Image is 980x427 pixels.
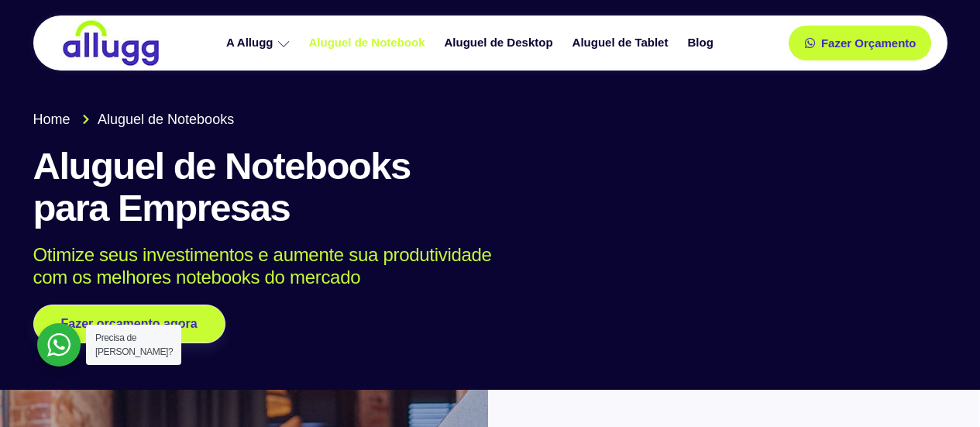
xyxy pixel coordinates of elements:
span: Fazer Orçamento [821,37,916,49]
span: Home [33,109,70,130]
span: Precisa de [PERSON_NAME]? [95,332,173,357]
a: Aluguel de Tablet [565,29,680,57]
span: Aluguel de Notebooks [94,109,234,130]
a: Blog [679,29,724,57]
h1: Aluguel de Notebooks para Empresas [33,146,947,229]
a: Fazer Orçamento [789,26,932,60]
a: A Allugg [218,29,301,57]
span: Fazer orçamento agora [61,318,198,330]
img: locação de TI é Allugg [60,19,161,67]
a: Fazer orçamento agora [33,305,225,343]
a: Aluguel de Notebook [301,29,437,57]
a: Aluguel de Desktop [437,29,565,57]
p: Otimize seus investimentos e aumente sua produtividade com os melhores notebooks do mercado [33,244,925,289]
